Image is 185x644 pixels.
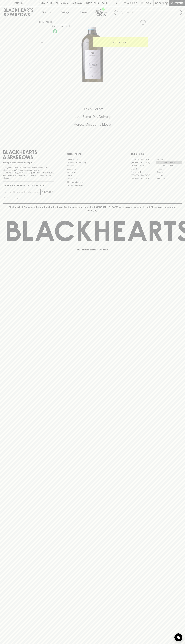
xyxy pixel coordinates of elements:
[3,107,182,111] h5: Click & Collect
[56,6,74,18] a: Tastings
[67,164,118,167] a: Careers
[171,2,183,5] p: Checkout
[80,11,87,14] p: Stores
[3,184,54,187] p: Subscribe to The Blackhearts Newsletter
[131,164,156,167] a: Brunswick West
[3,114,182,119] h5: Uber Same-Day Delivery
[131,152,182,156] p: OUR STORES
[41,189,54,195] button: SUBSCRIBE
[3,161,54,164] p: Sibling owned and run since [DATE]
[67,152,118,156] p: OTHER AREAS
[93,37,148,47] button: ADD TO CART
[42,11,47,14] p: Shop
[3,122,182,127] h5: Across Melbourne Metro
[14,2,23,5] p: FIND US
[37,6,56,18] button: Shop
[131,158,156,161] a: [GEOGRAPHIC_DATA]
[139,19,147,26] button: Add to wishlist
[121,10,180,15] input: Try "Pinot noir"
[155,2,162,5] p: $0.00
[131,177,156,180] a: [GEOGRAPHIC_DATA]
[3,96,182,141] div: Call to action block
[47,21,53,23] a: SHOP
[53,29,57,33] img: Organic
[67,177,118,180] a: Privacy Policy
[67,184,118,187] a: Terms & Conditions
[52,28,58,34] a: Organic
[39,21,45,23] a: HOME
[145,2,151,5] p: Login
[156,177,182,180] a: Thornbury
[131,174,156,177] a: [GEOGRAPHIC_DATA]
[156,164,182,167] a: [GEOGRAPHIC_DATA]
[156,161,182,164] a: [GEOGRAPHIC_DATA]
[5,190,40,194] input: e.g. jane@blackheartsandsparrows.com.au
[3,166,54,179] p: It is against the law to sell or supply alcohol to, or to obtain alcohol on behalf of a person un...
[5,206,180,212] p: Blackhearts & Sparrows acknowledges the traditional Custodians of land throughout [GEOGRAPHIC_DAT...
[74,6,93,18] a: Stores
[156,167,182,170] a: Fitzroy
[67,161,118,164] a: Business & Bulk Gifting
[131,161,156,164] a: [GEOGRAPHIC_DATA]
[67,174,118,177] a: FAQ's
[127,2,137,5] p: Wishlist
[67,158,118,161] a: Bottle Drop FAQ's
[131,167,156,170] a: Elwood
[3,197,54,199] p: We will never spam you
[42,191,53,194] p: SUBSCRIBE
[156,174,182,177] a: Prahran
[67,171,118,174] a: Gift Cards
[37,27,148,82] img: 40537.png
[29,172,53,174] strong: Liquor License #32064953
[61,11,69,14] p: Tastings
[166,2,167,4] p: 0
[113,41,127,44] p: ADD TO CART
[156,158,182,161] a: Braddon
[67,180,118,184] a: Shipping Information
[156,170,182,174] a: Geelong
[177,636,180,639] img: bubble-icon
[67,167,118,171] a: Contact Us
[131,170,156,174] a: Fitzroy North
[52,25,70,28] button: Add to wishlist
